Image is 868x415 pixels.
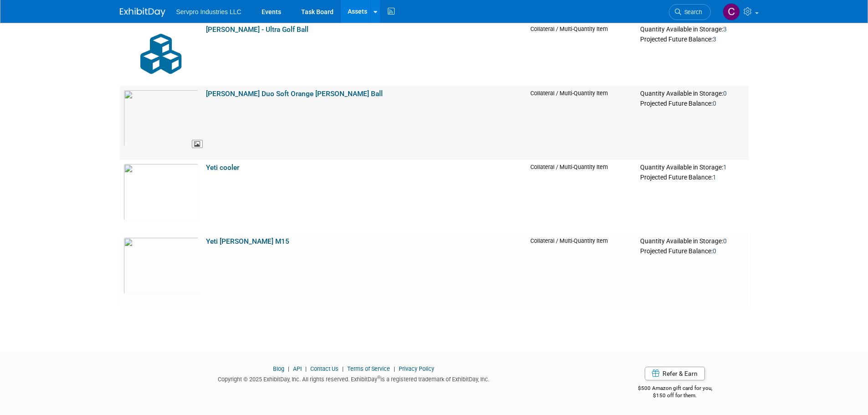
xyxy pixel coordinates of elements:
[713,100,716,107] span: 0
[713,36,716,43] span: 3
[192,140,203,149] span: View Asset Image
[713,247,716,255] span: 0
[723,3,740,20] img: Chris Chassagneux
[527,22,637,86] td: Collateral / Multi-Quantity Item
[713,174,716,181] span: 1
[310,365,339,372] a: Contact Us
[377,375,380,380] sup: ®
[527,86,637,160] td: Collateral / Multi-Quantity Item
[123,26,199,82] img: Collateral-Icon-2.png
[640,246,745,256] div: Projected Future Balance:
[640,237,745,246] div: Quantity Available in Storage:
[120,8,165,17] img: ExhibitDay
[640,34,745,44] div: Projected Future Balance:
[347,365,390,372] a: Terms of Service
[640,172,745,182] div: Projected Future Balance:
[723,237,727,245] span: 0
[273,365,284,372] a: Blog
[601,379,749,400] div: $500 Amazon gift card for you,
[399,365,434,372] a: Privacy Policy
[176,8,241,15] span: Servpro Industries LLC
[293,365,302,372] a: API
[723,90,727,97] span: 0
[206,26,308,34] a: [PERSON_NAME] - Ultra Golf Ball
[640,164,745,172] div: Quantity Available in Storage:
[206,237,289,246] a: Yeti [PERSON_NAME] M15
[723,26,727,33] span: 3
[527,160,637,234] td: Collateral / Multi-Quantity Item
[601,392,749,400] div: $150 off for them.
[286,365,292,372] span: |
[340,365,346,372] span: |
[303,365,309,372] span: |
[206,90,383,98] a: [PERSON_NAME] Duo Soft Orange [PERSON_NAME] Ball
[391,365,397,372] span: |
[681,9,702,15] span: Search
[640,90,745,98] div: Quantity Available in Storage:
[645,367,705,380] a: Refer & Earn
[120,373,588,384] div: Copyright © 2025 ExhibitDay, Inc. All rights reserved. ExhibitDay is a registered trademark of Ex...
[669,4,711,20] a: Search
[640,98,745,108] div: Projected Future Balance:
[640,26,745,34] div: Quantity Available in Storage:
[723,164,727,171] span: 1
[527,234,637,307] td: Collateral / Multi-Quantity Item
[206,164,239,172] a: Yeti cooler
